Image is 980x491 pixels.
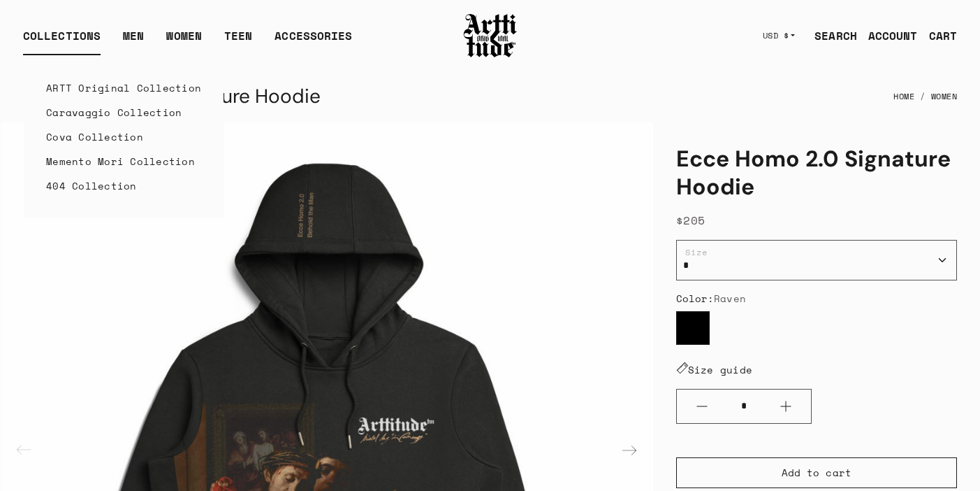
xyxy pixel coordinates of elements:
[782,466,851,480] span: Add to cart
[46,100,201,124] a: Caravaggio Collection
[12,27,363,55] ul: Main navigation
[46,149,201,173] a: Memento Mori Collection
[46,173,201,198] a: 404 Collection
[893,81,914,112] a: Home
[46,76,201,100] a: ARTT Original Collection
[676,311,710,345] label: Raven
[676,362,753,377] a: Size guide
[929,27,957,44] div: CART
[803,22,857,50] a: SEARCH
[931,81,958,112] a: Women
[275,27,352,55] div: ACCESSORIES
[714,291,746,306] span: Raven
[676,292,957,306] div: Color:
[46,124,201,149] a: Cova Collection
[123,27,144,55] a: MEN
[918,22,957,50] a: Open cart
[166,27,202,55] a: WOMEN
[462,12,518,59] img: Arttitude
[676,212,705,229] span: $205
[857,22,918,50] a: ACCOUNT
[677,390,727,423] button: Minus
[224,27,252,55] a: TEEN
[727,393,761,419] input: Quantity
[763,30,789,41] span: USD $
[761,390,811,423] button: Plus
[613,434,646,467] div: Next slide
[676,145,957,201] h1: Ecce Homo 2.0 Signature Hoodie
[754,20,804,51] button: USD $
[23,27,101,55] div: COLLECTIONS
[676,457,957,488] button: Add to cart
